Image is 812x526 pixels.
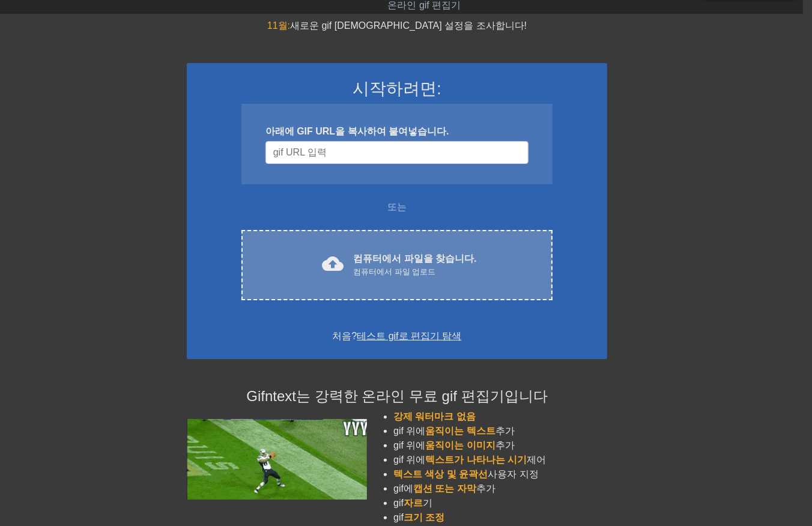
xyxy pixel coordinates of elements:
li: gif [393,510,607,525]
li: gif 기 [393,496,607,510]
span: 텍스트가 나타나는 시기 [426,455,527,465]
div: 처음? [202,329,592,343]
li: gif에 추가 [393,482,607,496]
input: 사용자 이름 [265,141,529,164]
span: 텍스트 색상 및 윤곽선 [393,469,488,479]
font: 컴퓨터에서 파일을 찾습니다. [353,253,476,264]
span: 캡션 또는 자막 [413,483,476,494]
span: 움직이는 텍스트 [426,426,495,436]
span: cloud_upload [322,253,344,274]
div: 아래에 GIF URL을 복사하여 붙여넣습니다. [265,124,529,139]
span: 11월: [267,20,290,31]
a: 테스트 gif로 편집기 탐색 [357,331,461,341]
img: football_small.gif [187,419,367,500]
div: 또는 [218,200,576,214]
h3: 시작하려면: [202,79,592,99]
span: 크기 조정 [404,512,444,522]
li: gif 위에 제어 [393,453,607,467]
div: 새로운 gif [DEMOGRAPHIC_DATA] 설정을 조사합니다! [187,19,607,33]
li: 사용자 지정 [393,467,607,482]
li: gif 위에 추가 [393,424,607,438]
span: 강제 워터마크 없음 [393,411,476,422]
div: 컴퓨터에서 파일 업로드 [353,266,476,278]
h4: Gifntext는 강력한 온라인 무료 gif 편집기입니다 [187,388,607,405]
li: gif 위에 추가 [393,438,607,453]
span: 움직이는 이미지 [426,440,495,450]
span: 자르 [404,498,423,508]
